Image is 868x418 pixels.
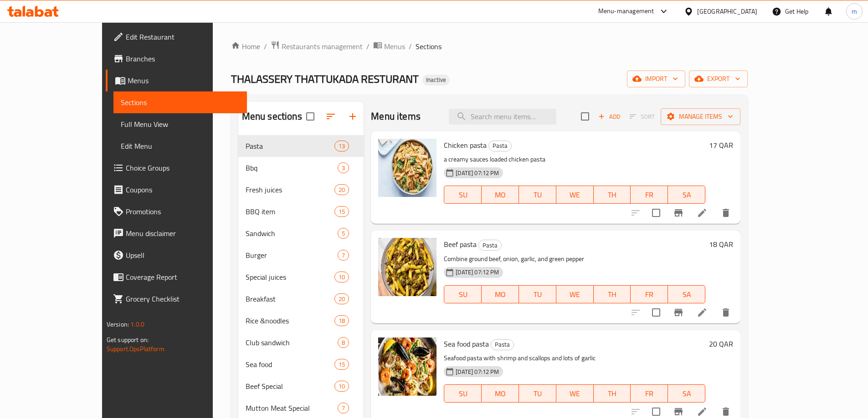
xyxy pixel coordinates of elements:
[106,244,247,266] a: Upsell
[485,188,515,201] span: MO
[107,334,149,346] span: Get support on:
[238,179,364,201] div: Fresh juices20
[482,186,519,204] button: MO
[128,75,240,86] span: Menus
[246,403,338,413] span: Mutton Meat Special
[335,360,349,369] span: 15
[482,285,519,303] button: MO
[246,206,334,217] span: BBQ item
[668,384,705,403] button: SA
[634,73,678,85] span: import
[246,228,338,239] div: Sandwich
[121,97,240,108] span: Sections
[452,268,503,277] span: [DATE] 07:12 PM
[238,353,364,375] div: Sea food15
[371,110,421,123] h2: Menu items
[479,240,501,251] span: Pasta
[672,387,702,400] span: SA
[444,138,487,152] span: Chicken pasta
[697,406,708,417] a: Edit menu item
[338,229,349,238] span: 5
[597,188,627,201] span: TH
[491,339,514,350] span: Pasta
[106,26,247,48] a: Edit Restaurant
[238,222,364,244] div: Sandwich5
[416,41,442,52] span: Sections
[130,318,144,330] span: 1.0.0
[519,186,556,204] button: TU
[338,403,349,413] div: items
[126,272,240,282] span: Coverage Report
[246,293,334,304] span: Breakfast
[709,139,733,151] h6: 17 QAR
[334,141,349,151] div: items
[448,387,478,400] span: SU
[594,285,631,303] button: TH
[489,141,511,151] span: Pasta
[452,169,503,177] span: [DATE] 07:12 PM
[264,41,267,52] li: /
[106,157,247,179] a: Choice Groups
[334,184,349,195] div: items
[238,332,364,353] div: Club sandwich8
[594,186,631,204] button: TH
[661,108,740,125] button: Manage items
[126,31,240,42] span: Edit Restaurant
[715,302,737,323] button: delete
[595,110,624,124] span: Add item
[852,6,857,16] span: m
[231,69,419,89] span: THALASSERY THATTUKADA RESTURANT
[373,40,405,52] a: Menus
[246,359,334,370] span: Sea food
[246,141,334,151] span: Pasta
[668,285,705,303] button: SA
[246,184,334,195] span: Fresh juices
[668,202,689,224] button: Branch-specific-item
[238,157,364,179] div: Bbq3
[597,111,621,122] span: Add
[709,238,733,251] h6: 18 QAR
[106,48,247,70] a: Branches
[334,293,349,304] div: items
[338,162,349,173] div: items
[238,288,364,310] div: Breakfast20
[523,188,553,201] span: TU
[126,250,240,261] span: Upsell
[448,188,478,201] span: SU
[519,285,556,303] button: TU
[422,76,450,84] span: Inactive
[478,240,502,251] div: Pasta
[338,337,349,348] div: items
[335,142,349,151] span: 13
[338,164,349,172] span: 3
[449,109,556,125] input: search
[697,207,708,218] a: Edit menu item
[106,179,247,201] a: Coupons
[334,206,349,217] div: items
[126,206,240,217] span: Promotions
[631,285,668,303] button: FR
[523,387,553,400] span: TU
[126,228,240,239] span: Menu disclaimer
[320,106,342,127] span: Sort sections
[422,75,450,86] div: Inactive
[488,141,512,151] div: Pasta
[335,273,349,282] span: 10
[709,337,733,350] h6: 20 QAR
[409,41,412,52] li: /
[647,303,666,322] span: Select to update
[697,6,757,16] div: [GEOGRAPHIC_DATA]
[634,288,664,301] span: FR
[335,317,349,325] span: 18
[668,186,705,204] button: SA
[523,288,553,301] span: TU
[689,71,748,87] button: export
[519,384,556,403] button: TU
[560,188,590,201] span: WE
[444,253,705,265] p: Combine ground beef, onion, garlic, and green pepper
[121,119,240,130] span: Full Menu View
[342,106,364,127] button: Add section
[246,315,334,326] div: Rice &noodles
